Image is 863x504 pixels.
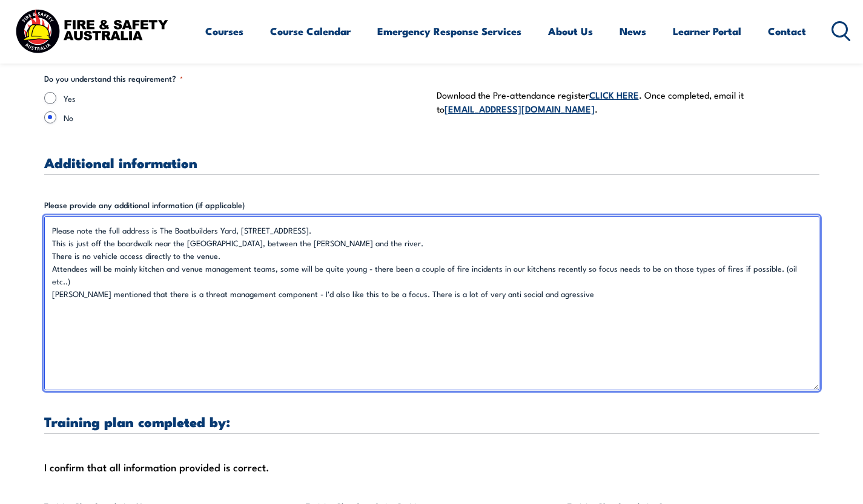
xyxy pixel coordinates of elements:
a: Course Calendar [270,15,351,47]
h3: Training plan completed by: [44,414,819,428]
legend: Do you understand this requirement? [44,73,183,85]
label: Yes [64,92,427,104]
a: [EMAIL_ADDRESS][DOMAIN_NAME] [445,102,595,115]
a: CLICK HERE [589,88,639,101]
label: No [64,111,427,123]
label: Please provide any additional information (if applicable) [44,199,819,211]
a: Emergency Response Services [377,15,521,47]
a: News [620,15,646,47]
a: Contact [768,15,806,47]
a: About Us [548,15,593,47]
div: I confirm that all information provided is correct. [44,458,819,476]
a: Learner Portal [673,15,741,47]
p: Download the Pre-attendance register . Once completed, email it to . [437,88,819,116]
h3: Additional information [44,155,819,169]
a: Courses [205,15,243,47]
